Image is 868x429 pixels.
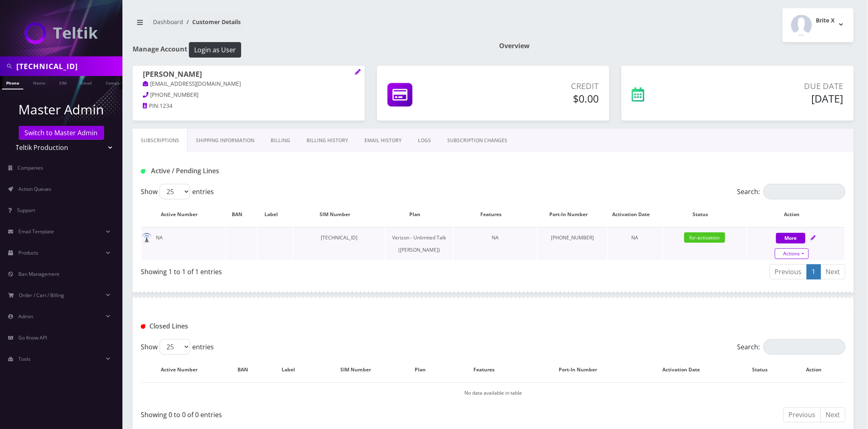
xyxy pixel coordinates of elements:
a: Next [821,264,846,279]
input: Search in Company [16,58,120,74]
a: SUBSCRIPTION CHANGES [439,129,515,152]
span: Ban Management [18,270,59,277]
select: Showentries [160,339,190,355]
th: Plan: activate to sort column ascending [404,358,446,382]
th: BAN: activate to sort column ascending [226,358,268,382]
select: Showentries [160,184,190,199]
td: NA [142,227,225,260]
span: Products [18,249,38,256]
li: Customer Details [183,18,241,26]
a: Switch to Master Admin [19,126,104,140]
a: Email [76,76,96,89]
label: Search: [737,184,846,199]
th: Active Number: activate to sort column descending [142,358,225,382]
a: Login as User [187,45,241,54]
th: SIM Number: activate to sort column ascending [317,358,402,382]
td: Verizon - Unlimited Talk ([PERSON_NAME]) [386,227,453,260]
button: More [776,233,806,244]
p: Due Date [706,80,844,92]
h5: $0.00 [481,92,599,105]
a: Billing [262,129,298,152]
th: Active Number: activate to sort column ascending [142,203,225,226]
td: [PHONE_NUMBER] [538,227,607,260]
a: Phone [2,76,23,89]
label: Search: [737,339,846,355]
h1: Overview [499,42,854,50]
a: EMAIL HISTORY [356,129,410,152]
span: Admin [18,313,33,320]
img: Closed Lines [141,324,145,329]
th: Activation Date: activate to sort column ascending [608,203,662,226]
td: NA [454,227,537,260]
a: Subscriptions [133,129,188,152]
th: Port-In Number: activate to sort column ascending [538,203,607,226]
h1: [PERSON_NAME] [143,70,355,80]
td: No data available in table [142,382,845,403]
input: Search: [764,339,846,355]
button: Login as User [189,42,241,58]
span: [PHONE_NUMBER] [151,91,199,98]
th: Action: activate to sort column ascending [747,203,845,226]
span: 1234 [160,102,173,109]
a: Name [29,76,49,89]
a: Next [821,407,846,422]
nav: breadcrumb [133,13,487,37]
th: Features: activate to sort column ascending [446,358,530,382]
img: Teltik Production [24,22,98,44]
a: Shipping Information [188,129,262,152]
a: [EMAIL_ADDRESS][DOMAIN_NAME] [143,80,241,88]
th: Activation Date: activate to sort column ascending [635,358,737,382]
a: 1 [807,264,821,279]
th: Port-In Number: activate to sort column ascending [531,358,633,382]
td: [TECHNICAL_ID] [293,227,384,260]
th: Status: activate to sort column ascending [663,203,747,226]
label: Show entries [141,184,214,199]
span: Email Template [18,228,54,235]
a: Previous [770,264,807,279]
th: Label: activate to sort column ascending [258,203,293,226]
span: Tools [18,355,31,362]
span: Action Queues [18,185,51,192]
div: Showing 1 to 1 of 1 entries [141,264,487,277]
p: Credit [481,80,599,92]
div: Showing 0 to 0 of 0 entries [141,407,487,420]
th: Action : activate to sort column ascending [792,358,845,382]
th: Label: activate to sort column ascending [269,358,316,382]
th: Plan: activate to sort column ascending [386,203,453,226]
a: Previous [784,407,821,422]
a: Company [102,76,129,89]
input: Search: [764,184,846,199]
th: BAN: activate to sort column ascending [226,203,257,226]
th: Features: activate to sort column ascending [454,203,537,226]
h1: Manage Account [133,42,487,58]
a: Dashboard [153,18,183,26]
span: NA [632,234,639,241]
span: Order / Cart / Billing [19,292,64,299]
a: LOGS [410,129,439,152]
a: PIN: [143,102,160,110]
button: Brite X [783,8,854,42]
h2: Brite X [816,17,835,24]
span: Support [17,207,35,214]
span: Go Know API [18,334,47,341]
h1: Closed Lines [141,322,368,330]
img: Active / Pending Lines [141,169,145,174]
span: for-activation [684,232,725,243]
a: Billing History [298,129,356,152]
a: Actions [775,248,809,259]
label: Show entries [141,339,214,355]
h5: [DATE] [706,92,844,105]
img: default.png [142,233,152,243]
h1: Active / Pending Lines [141,167,368,175]
a: SIM [55,76,71,89]
th: Status: activate to sort column ascending [737,358,790,382]
th: SIM Number: activate to sort column ascending [293,203,384,226]
span: Companies [18,164,44,171]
